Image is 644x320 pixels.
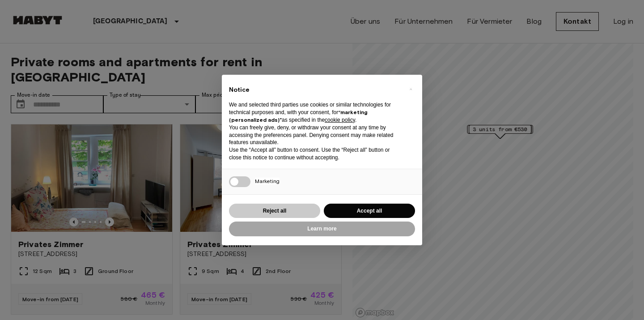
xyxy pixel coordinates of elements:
[325,117,355,123] a: cookie policy
[403,82,418,96] button: Close this notice
[229,204,320,218] button: Reject all
[324,204,415,218] button: Accept all
[229,85,401,94] h2: Notice
[229,124,401,146] p: You can freely give, deny, or withdraw your consent at any time by accessing the preferences pane...
[229,222,415,236] button: Learn more
[229,109,368,123] strong: “marketing (personalized ads)”
[255,178,280,184] span: Marketing
[409,84,412,94] span: ×
[229,146,401,162] p: Use the “Accept all” button to consent. Use the “Reject all” button or close this notice to conti...
[229,101,401,124] p: We and selected third parties use cookies or similar technologies for technical purposes and, wit...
